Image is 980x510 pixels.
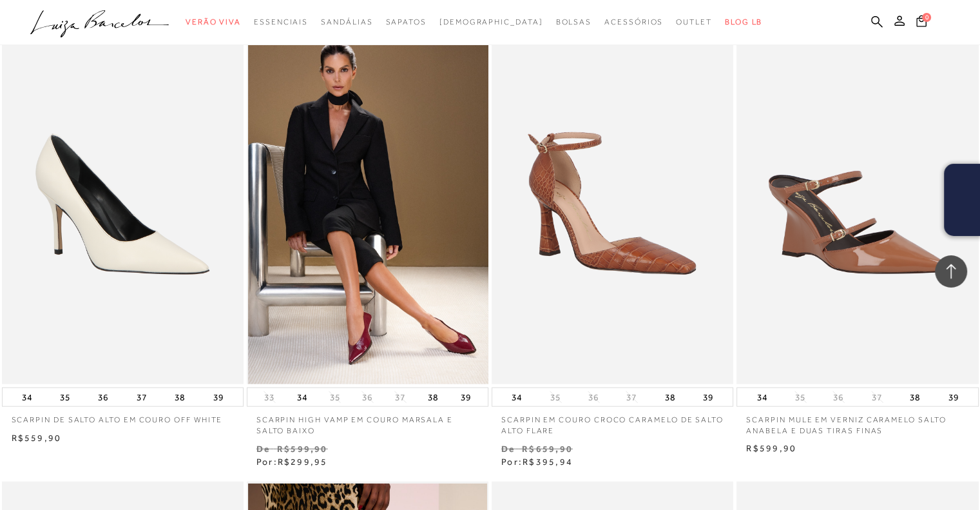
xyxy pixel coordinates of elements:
button: 34 [753,388,771,406]
span: R$299,95 [278,456,328,467]
button: 34 [293,388,311,406]
span: BLOG LB [725,17,762,26]
a: categoryNavScreenReaderText [186,10,241,34]
a: SCARPIN MULE EM VERNIZ CARAMELO SALTO ANABELA E DUAS TIRAS FINAS SCARPIN MULE EM VERNIZ CARAMELO ... [738,23,977,382]
button: 0 [912,14,930,32]
button: 39 [699,388,717,406]
span: Por: [256,456,328,467]
button: 37 [868,391,886,404]
button: 35 [546,391,564,404]
button: 34 [508,388,526,406]
small: R$599,90 [277,444,328,454]
a: SCARPIN DE SALTO ALTO EM COURO OFF WHITE SCARPIN DE SALTO ALTO EM COURO OFF WHITE [3,23,242,382]
span: Bolsas [555,17,591,26]
span: R$395,94 [523,456,573,467]
button: 39 [209,388,227,406]
a: categoryNavScreenReaderText [676,10,712,34]
img: SCARPIN EM COURO CROCO CARAMELO DE SALTO ALTO FLARE [493,23,732,382]
a: categoryNavScreenReaderText [254,10,308,34]
span: Sandálias [321,17,372,26]
a: SCARPIN MULE EM VERNIZ CARAMELO SALTO ANABELA E DUAS TIRAS FINAS [736,407,978,436]
span: 0 [922,13,931,22]
button: 38 [906,388,924,406]
button: 36 [829,391,847,404]
small: R$659,90 [522,444,573,454]
a: BLOG LB [725,10,762,34]
span: R$599,90 [746,443,796,453]
button: 37 [133,388,151,406]
a: SCARPIN HIGH VAMP EM COURO MARSALA E SALTO BAIXO [247,407,488,436]
a: SCARPIN EM COURO CROCO CARAMELO DE SALTO ALTO FLARE [492,407,733,436]
a: categoryNavScreenReaderText [385,10,426,34]
button: 36 [94,388,112,406]
span: R$559,90 [12,433,62,443]
span: Essenciais [254,17,308,26]
span: Acessórios [604,17,663,26]
button: 34 [18,388,36,406]
span: [DEMOGRAPHIC_DATA] [439,17,543,26]
a: categoryNavScreenReaderText [555,10,591,34]
button: 39 [944,388,962,406]
span: Por: [501,456,573,467]
a: noSubCategoriesText [439,10,543,34]
button: 39 [457,388,475,406]
button: 38 [171,388,189,406]
a: SCARPIN DE SALTO ALTO EM COURO OFF WHITE [2,407,244,426]
small: De [501,444,515,454]
span: Verão Viva [186,17,241,26]
button: 37 [622,391,640,404]
button: 35 [791,391,809,404]
button: 33 [260,391,278,404]
img: SCARPIN HIGH VAMP EM COURO MARSALA E SALTO BAIXO [248,21,488,384]
button: 37 [391,391,409,404]
a: SCARPIN HIGH VAMP EM COURO MARSALA E SALTO BAIXO [248,23,487,382]
img: SCARPIN MULE EM VERNIZ CARAMELO SALTO ANABELA E DUAS TIRAS FINAS [738,23,977,382]
small: De [256,444,270,454]
button: 36 [584,391,602,404]
button: 35 [325,391,343,404]
button: 35 [56,388,74,406]
span: Outlet [676,17,712,26]
a: categoryNavScreenReaderText [321,10,372,34]
a: categoryNavScreenReaderText [604,10,663,34]
span: Sapatos [385,17,426,26]
a: SCARPIN EM COURO CROCO CARAMELO DE SALTO ALTO FLARE SCARPIN EM COURO CROCO CARAMELO DE SALTO ALTO... [493,23,732,382]
button: 36 [358,391,376,404]
img: SCARPIN DE SALTO ALTO EM COURO OFF WHITE [3,23,242,382]
button: 38 [424,388,442,406]
button: 38 [661,388,679,406]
